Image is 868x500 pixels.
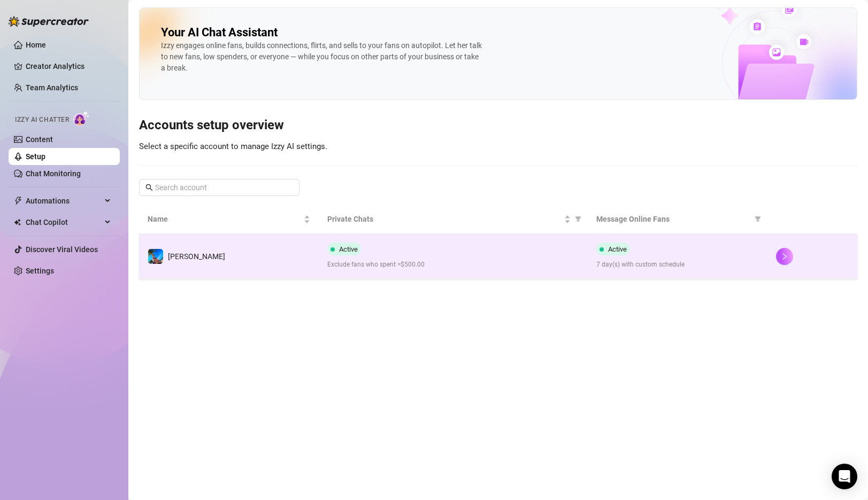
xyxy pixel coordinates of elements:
a: Setup [26,152,45,161]
a: Home [26,41,46,49]
span: filter [575,216,581,222]
span: Izzy AI Chatter [15,115,69,125]
span: 7 day(s) with custom schedule [596,260,759,270]
th: Name [139,205,319,234]
span: Automations [26,192,102,209]
span: filter [755,216,761,222]
span: Exclude fans who spent >$500.00 [327,260,580,270]
span: Select a specific account to manage Izzy AI settings. [139,142,327,151]
span: filter [573,211,583,227]
span: Message Online Fans [596,213,750,225]
span: Chat Copilot [26,214,102,231]
h3: Accounts setup overview [139,117,857,134]
a: Team Analytics [26,83,78,92]
span: Active [608,245,627,253]
span: filter [752,211,763,227]
a: Chat Monitoring [26,169,81,178]
span: thunderbolt [14,197,22,205]
div: Open Intercom Messenger [832,464,857,489]
a: Discover Viral Videos [26,245,98,254]
img: AI Chatter [73,111,90,126]
span: Active [339,245,358,253]
a: Creator Analytics [26,58,111,75]
span: Private Chats [327,213,563,225]
button: right [776,248,793,265]
th: Private Chats [319,205,588,234]
span: [PERSON_NAME] [168,252,225,261]
h2: Your AI Chat Assistant [161,25,278,40]
span: Name [148,213,302,225]
a: Settings [26,267,54,275]
a: Content [26,135,53,144]
span: right [781,253,788,260]
img: logo-BBDzfeDw.svg [9,16,89,27]
img: Ryan [148,249,163,264]
span: search [145,184,153,191]
img: Chat Copilot [14,218,21,226]
input: Search account [155,182,285,193]
div: Izzy engages online fans, builds connections, flirts, and sells to your fans on autopilot. Let he... [161,40,482,74]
